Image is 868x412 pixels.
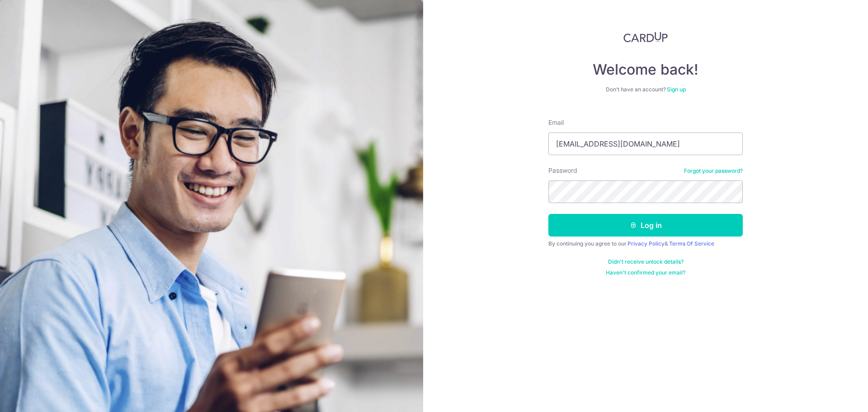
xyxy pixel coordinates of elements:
[548,133,743,155] input: Enter your Email
[548,61,743,79] h4: Welcome back!
[608,258,684,265] a: Didn't receive unlock details?
[548,166,577,175] label: Password
[548,240,743,247] div: By continuing you agree to our &
[606,269,685,276] a: Haven't confirmed your email?
[627,240,665,247] a: Privacy Policy
[667,86,686,93] a: Sign up
[548,214,743,237] button: Log in
[548,118,564,127] label: Email
[684,167,743,175] a: Forgot your password?
[669,240,714,247] a: Terms Of Service
[623,32,668,43] img: CardUp Logo
[548,86,743,93] div: Don’t have an account?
